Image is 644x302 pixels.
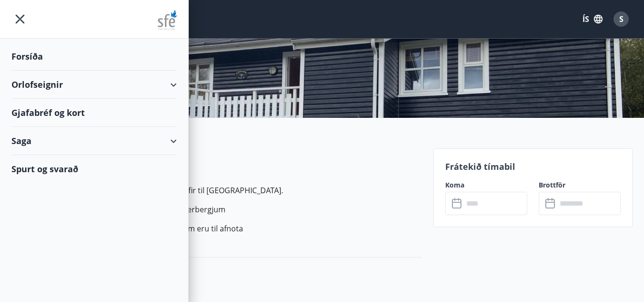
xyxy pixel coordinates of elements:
[11,10,29,28] button: menu
[445,160,621,173] p: Frátekið tímabil
[445,180,527,190] label: Koma
[577,10,608,28] button: ÍS
[11,185,422,196] p: Fallegt kjarrivaxið svæði með útsýni yfir fjörðinn yfir til [GEOGRAPHIC_DATA].
[11,152,422,173] h2: Upplýsingar
[539,180,621,190] label: Brottför
[610,8,633,31] button: S
[11,223,422,234] p: Gufubað og heitur pottur, þarna eru líka 5 hjól sem eru til afnota
[11,204,422,215] p: [PERSON_NAME] með 3 svefnherbergjum, 2 baðherbergjum
[11,42,177,71] div: Forsíða
[158,10,177,30] img: union_logo
[619,14,624,24] span: S
[11,71,177,99] div: Orlofseignir
[11,127,177,155] div: Saga
[11,273,422,289] h3: Svefnaðstaða
[11,99,177,127] div: Gjafabréf og kort
[11,155,177,183] div: Spurt og svarað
